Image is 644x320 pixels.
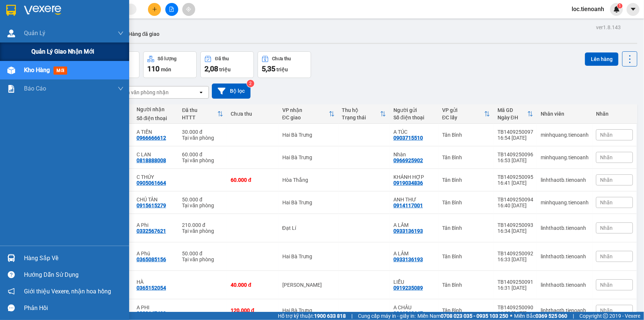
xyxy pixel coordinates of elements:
[627,3,640,16] button: caret-down
[24,269,124,280] div: Hướng dẫn sử dụng
[585,52,619,66] button: Lên hàng
[231,111,275,117] div: Chưa thu
[258,51,311,78] button: Chưa thu5,35 triệu
[497,304,533,310] div: TB1409250090
[541,253,589,259] div: linhthaotb.tienoanh
[442,282,490,288] div: Tân Bình
[182,115,217,120] div: HTTT
[137,152,175,157] div: C LAN
[182,202,223,208] div: Tại văn phòng
[262,64,275,73] span: 5,35
[497,115,527,120] div: Ngày ĐH
[152,7,157,12] span: plus
[342,115,380,120] div: Trạng thái
[282,253,335,259] div: Hai Bà Trưng
[393,135,423,141] div: 0903715510
[393,197,435,202] div: ANH THƯ
[8,304,15,312] span: message
[541,177,589,183] div: linhthaotb.tienoanh
[165,3,178,16] button: file-add
[182,251,223,256] div: 50.000 đ
[7,254,15,262] img: warehouse-icon
[442,154,490,160] div: Tân Bình
[442,253,490,259] div: Tân Bình
[600,132,613,138] span: Nhãn
[7,85,15,93] img: solution-icon
[600,154,613,160] span: Nhãn
[182,152,223,157] div: 60.000 đ
[393,251,435,256] div: A LÂM
[393,202,423,208] div: 0914117001
[541,154,589,160] div: minhquang.tienoanh
[278,312,346,320] span: Hỗ trợ kỹ thuật:
[514,312,567,320] span: Miền Bắc
[596,23,621,31] div: ver 1.8.143
[541,200,589,205] div: minhquang.tienoanh
[393,279,435,285] div: LIỄU
[24,67,50,74] span: Kho hàng
[123,25,165,43] button: Hàng đã giao
[497,310,533,316] div: 16:28 [DATE]
[393,310,423,316] div: 0866062647
[497,152,533,157] div: TB1409250096
[8,271,15,278] span: question-circle
[600,225,613,231] span: Nhãn
[442,107,484,113] div: VP gửi
[161,67,171,72] span: món
[535,313,567,319] strong: 0369 525 060
[186,7,191,12] span: aim
[442,115,484,120] div: ĐC lấy
[393,256,423,262] div: 0933136193
[393,228,423,234] div: 0933136193
[137,222,175,228] div: A Phi
[24,28,45,38] span: Quản Lý
[600,177,613,183] span: Nhãn
[497,157,533,163] div: 16:53 [DATE]
[158,56,177,61] div: Số lượng
[182,129,223,135] div: 30.000 đ
[393,152,435,157] div: Nhàn
[497,197,533,202] div: TB1409250094
[613,6,620,13] img: icon-new-feature
[442,307,490,313] div: Tân Bình
[351,312,352,320] span: |
[219,67,231,72] span: triệu
[497,107,527,113] div: Mã GD
[393,129,435,135] div: A TÚC
[393,115,435,120] div: Số điện thoại
[497,174,533,180] div: TB1409250095
[137,174,175,180] div: C THÚY
[393,222,435,228] div: A LÂM
[137,115,175,121] div: Số điện thoại
[497,285,533,291] div: 16:31 [DATE]
[272,56,291,61] div: Chưa thu
[282,154,335,160] div: Hai Bà Trưng
[282,177,335,183] div: Hòa Thắng
[358,312,416,320] span: Cung cấp máy in - giấy in:
[24,287,111,296] span: Giới thiệu Vexere, nhận hoa hồng
[200,51,254,78] button: Đã thu2,08 triệu
[497,135,533,141] div: 16:54 [DATE]
[8,288,15,295] span: notification
[442,177,490,183] div: Tân Bình
[137,285,166,291] div: 0365152054
[198,89,204,95] svg: open
[393,180,423,186] div: 0919034836
[7,67,15,74] img: warehouse-icon
[204,64,218,73] span: 2,08
[276,67,288,72] span: triệu
[282,115,329,120] div: ĐC giao
[54,67,67,75] span: mới
[137,135,166,141] div: 0966666612
[182,222,223,228] div: 210.000 đ
[442,132,490,138] div: Tân Bình
[118,89,169,96] div: Chọn văn phòng nhận
[137,310,166,316] div: 0839147439
[314,313,346,319] strong: 1900 633 818
[596,111,633,117] div: Nhãn
[137,106,175,112] div: Người nhận
[147,64,159,73] span: 110
[231,177,275,183] div: 60.000 đ
[438,104,494,124] th: Toggle SortBy
[182,107,217,113] div: Đã thu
